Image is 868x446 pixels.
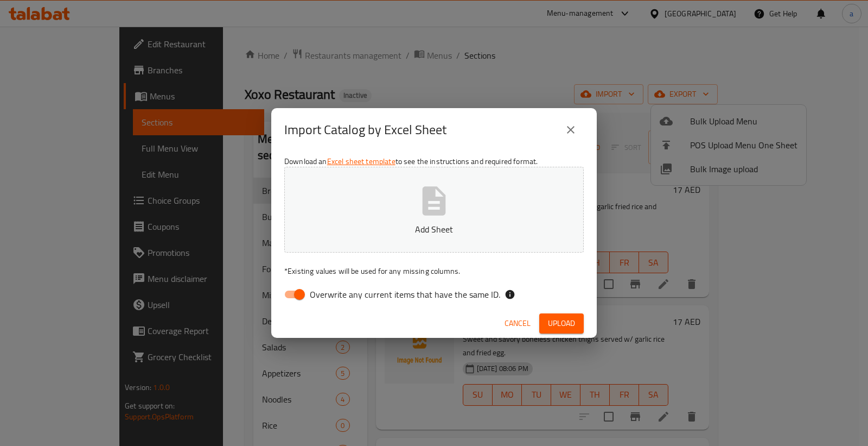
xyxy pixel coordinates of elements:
button: Add Sheet [284,167,584,253]
div: Download an to see the instructions and required format. [271,152,597,309]
h2: Import Catalog by Excel Sheet [284,121,446,139]
p: Existing values will be used for any missing columns. [284,266,584,277]
span: Overwrite any current items that have the same ID. [310,288,500,301]
button: Upload [539,313,584,334]
span: Cancel [505,317,531,330]
a: Excel sheet template [327,154,395,168]
button: close [558,117,584,143]
p: Add Sheet [301,223,567,236]
svg: If the overwrite option isn't selected, then the items that match an existing ID will be ignored ... [505,289,515,300]
span: Upload [548,317,575,330]
button: Cancel [500,313,535,334]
